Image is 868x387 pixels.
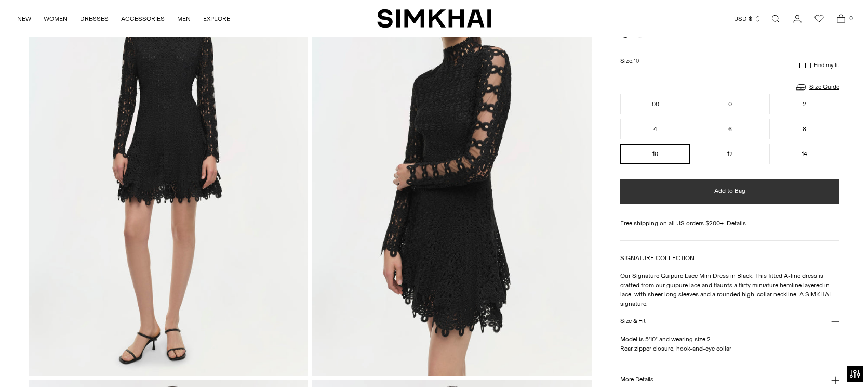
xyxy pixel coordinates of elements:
[787,8,808,29] a: Go to the account page
[846,14,856,23] span: 0
[203,7,230,30] a: EXPLORE
[634,58,639,64] span: 10
[377,8,491,29] a: SIMKHAI
[44,7,68,30] a: WOMEN
[620,254,695,262] a: SIGNATURE COLLECTION
[80,7,109,30] a: DRESSES
[769,119,839,139] button: 8
[620,144,690,164] button: 10
[620,308,839,335] button: Size & Fit
[620,218,839,228] div: Free shipping on all US orders $200+
[620,119,690,139] button: 4
[620,179,839,204] button: Add to Bag
[769,144,839,164] button: 14
[765,8,786,29] a: Open search modal
[769,94,839,114] button: 2
[795,81,839,94] a: Size Guide
[695,144,765,164] button: 12
[8,347,104,379] iframe: Sign Up via Text for Offers
[714,187,745,196] span: Add to Bag
[620,334,839,353] p: Model is 5'10" and wearing size 2 Rear zipper closure, hook-and-eye collar
[620,271,839,308] p: Our Signature Guipure Lace Mini Dress in Black. This fitted A-line dress is crafted from our guip...
[17,7,31,30] a: NEW
[695,119,765,139] button: 6
[620,94,690,114] button: 00
[695,94,765,114] button: 0
[831,8,851,29] a: Open cart modal
[620,56,639,66] label: Size:
[121,7,165,30] a: ACCESSORIES
[727,218,746,228] a: Details
[177,7,191,30] a: MEN
[809,8,830,29] a: Wishlist
[620,376,653,383] h3: More Details
[734,7,762,30] button: USD $
[620,318,645,325] h3: Size & Fit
